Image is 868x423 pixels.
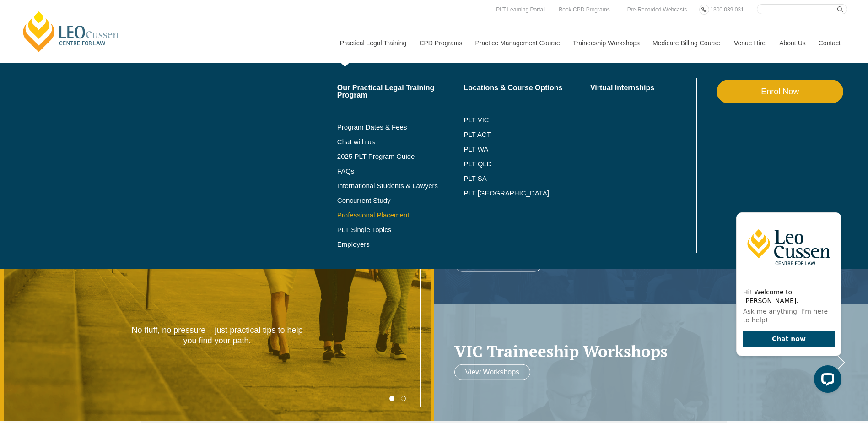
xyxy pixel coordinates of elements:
a: 1300 039 031 [708,5,746,15]
a: 2025 PLT Program Guide [337,153,441,160]
a: PLT WA [464,146,567,153]
a: Practical Legal Training [333,23,413,63]
a: Employers [337,241,464,248]
a: PLT SA [464,175,590,182]
a: International Students & Lawyers [337,182,464,190]
span: 1300 039 031 [710,6,744,13]
a: Locations & Course Options [464,84,590,92]
a: VIC Traineeship Workshops [454,342,830,360]
a: PLT Single Topics [337,226,464,233]
a: Contact [812,23,847,63]
a: Program Dates & Fees [337,124,464,131]
a: PLT VIC [464,116,590,124]
a: PLT Learning Portal [494,5,547,15]
a: [PERSON_NAME] Centre for Law [21,10,122,53]
a: About Us [772,23,812,63]
p: No fluff, no pressure – just practical tips to help you find your path. [130,325,304,347]
a: Virtual Internships [590,84,694,92]
a: Book CPD Programs [556,5,612,15]
a: CPD Programs [412,23,468,63]
a: Concurrent Study [337,197,464,204]
a: Chat with us [337,138,464,146]
a: Traineeship Workshops [566,23,646,63]
a: Our Practical Legal Training Program [337,84,464,99]
a: PLT ACT [464,131,590,138]
a: View Workshops [454,364,531,380]
button: 1 [389,396,394,401]
a: Venue Hire [727,23,772,63]
a: Enrol Now [717,80,843,103]
iframe: LiveChat chat widget [729,205,845,400]
a: PLT QLD [464,160,590,168]
button: 2 [401,396,406,401]
a: Professional Placement [337,211,464,219]
a: PLT [GEOGRAPHIC_DATA] [464,190,590,197]
a: Pre-Recorded Webcasts [625,5,690,15]
a: FAQs [337,168,464,175]
a: Medicare Billing Course [646,23,727,63]
a: Practice Management Course [469,23,566,63]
